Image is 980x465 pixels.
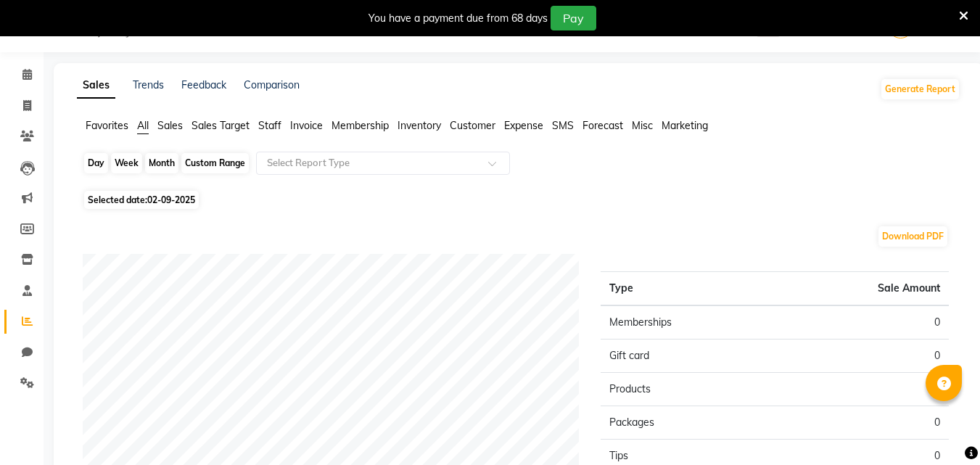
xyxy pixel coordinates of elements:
[775,305,949,340] td: 0
[775,272,949,306] th: Sale Amount
[601,373,775,406] td: Products
[181,153,249,173] div: Custom Range
[552,119,574,132] span: SMS
[147,194,195,205] span: 02-09-2025
[775,406,949,440] td: 0
[84,153,108,173] div: Day
[662,119,708,132] span: Marketing
[84,191,199,209] span: Selected date:
[504,119,543,132] span: Expense
[551,6,596,30] button: Pay
[77,73,115,99] a: Sales
[368,11,548,26] div: You have a payment due from 68 days
[157,119,183,132] span: Sales
[601,340,775,373] td: Gift card
[601,305,775,340] td: Memberships
[398,119,441,132] span: Inventory
[258,119,281,132] span: Staff
[111,153,142,173] div: Week
[192,119,250,132] span: Sales Target
[133,78,164,91] a: Trends
[775,340,949,373] td: 0
[332,119,389,132] span: Membership
[181,78,226,91] a: Feedback
[145,153,178,173] div: Month
[601,272,775,306] th: Type
[582,119,623,132] span: Forecast
[244,78,300,91] a: Comparison
[137,119,149,132] span: All
[878,226,947,247] button: Download PDF
[632,119,653,132] span: Misc
[86,119,128,132] span: Favorites
[775,373,949,406] td: 0
[601,406,775,440] td: Packages
[450,119,495,132] span: Customer
[881,79,959,99] button: Generate Report
[290,119,323,132] span: Invoice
